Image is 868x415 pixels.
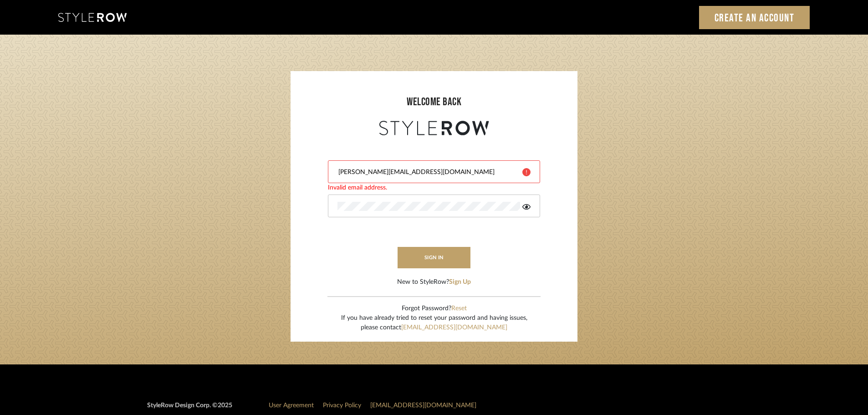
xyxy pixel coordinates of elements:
a: Create an Account [699,6,810,29]
input: Email Address [337,168,516,177]
a: [EMAIL_ADDRESS][DOMAIN_NAME] [401,324,507,331]
button: Reset [451,304,467,313]
a: User Agreement [269,402,314,409]
div: Invalid email address. [328,183,540,193]
a: [EMAIL_ADDRESS][DOMAIN_NAME] [370,402,476,409]
div: If you have already tried to reset your password and having issues, please contact [341,313,527,333]
div: New to StyleRow? [397,277,471,287]
div: welcome back [300,94,568,110]
a: Privacy Policy [323,402,361,409]
button: sign in [398,247,470,268]
button: Sign Up [449,277,471,287]
div: Forgot Password? [341,304,527,313]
